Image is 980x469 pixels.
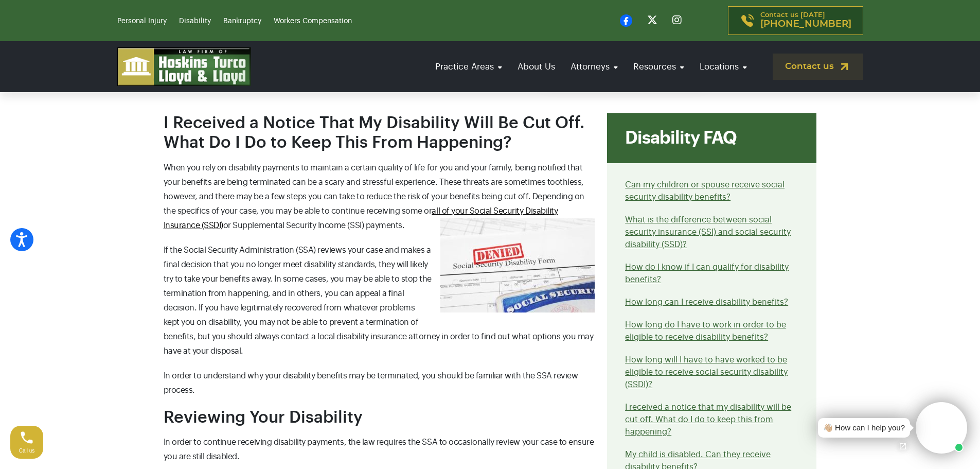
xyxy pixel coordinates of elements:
a: Contact us [DATE][PHONE_NUMBER] [728,6,863,35]
span: In order to understand why your disability benefits may be terminated, you should be familiar wit... [164,372,578,394]
a: How do I know if I can qualify for disability benefits? [625,263,789,284]
p: Contact us [DATE] [760,12,851,29]
span: If the Social Security Administration (SSA) reviews your case and makes a final decision that you... [164,246,594,355]
a: Can my children or spouse receive social security disability benefits? [625,181,785,201]
a: Open chat [892,436,914,457]
a: Attorneys [565,52,623,81]
a: I received a notice that my disability will be cut off. What do I do to keep this from happening? [625,403,791,436]
a: Contact us [773,54,863,80]
span: [PHONE_NUMBER] [760,19,851,29]
span: Reviewing Your Disability [164,409,363,426]
a: all of your Social Security Disability Insurance (SSDI) [164,207,558,230]
img: denied social security disability [440,218,595,312]
a: Practice Areas [430,52,507,81]
span: When you rely on disability payments to maintain a certain quality of life for you and your famil... [164,164,584,230]
img: logo [117,47,251,86]
a: What is the difference between social security insurance (SSI) and social security disability (SSD)? [625,216,791,249]
span: In order to continue receiving disability payments, the law requires the SSA to occasionally revi... [164,438,594,461]
span: Call us [19,448,35,454]
a: How long will I have to have worked to be eligible to receive social security disability (SSDI)? [625,356,788,389]
a: Personal Injury [117,18,167,25]
a: How long can I receive disability benefits? [625,298,788,306]
div: Disability FAQ [607,113,816,163]
a: About Us [512,52,560,81]
div: 👋🏼 How can I help you? [823,422,905,434]
a: Workers Compensation [274,18,352,25]
a: How long do I have to work in order to be eligible to receive disability benefits? [625,321,786,341]
span: I Received a Notice That My Disability Will Be Cut Off. What Do I Do to Keep This From Happening? [164,115,584,151]
a: Resources [628,52,689,81]
a: Disability [179,18,211,25]
a: Locations [694,52,752,81]
a: Bankruptcy [223,18,261,25]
